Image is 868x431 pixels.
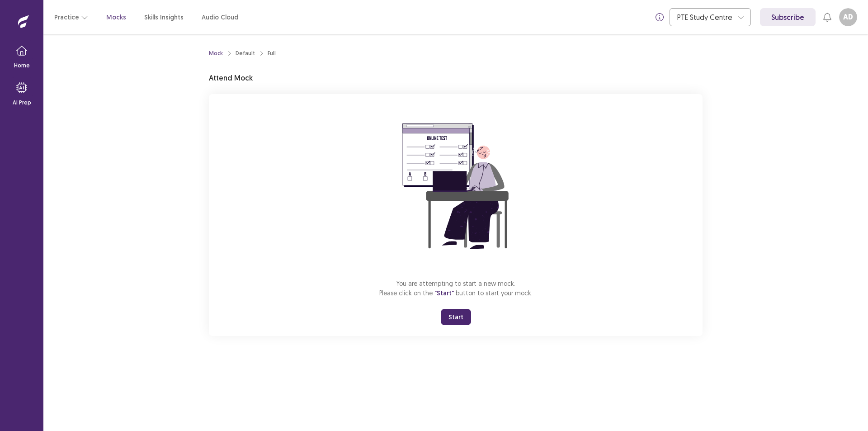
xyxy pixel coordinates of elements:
[677,9,733,26] div: PTE Study Centre
[374,105,537,268] img: attend-mock
[839,8,857,26] button: AD
[54,9,88,25] button: Practice
[14,62,30,70] p: Home
[379,279,533,298] p: You are attempting to start a new mock. Please click on the button to start your mock.
[144,13,184,22] a: Skills Insights
[202,13,238,22] a: Audio Cloud
[434,289,454,297] span: "Start"
[760,8,816,26] a: Subscribe
[268,49,276,57] div: Full
[441,309,471,325] button: Start
[651,9,668,25] button: info
[236,49,255,57] div: Default
[209,49,223,57] a: Mock
[106,13,126,22] a: Mocks
[209,49,276,57] nav: breadcrumb
[209,72,253,83] p: Attend Mock
[13,99,31,107] p: AI Prep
